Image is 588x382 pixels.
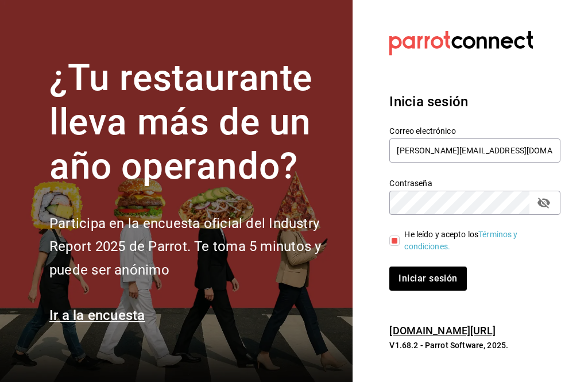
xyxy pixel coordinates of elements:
label: Contraseña [389,179,560,187]
p: V1.68.2 - Parrot Software, 2025. [389,339,560,351]
div: He leído y acepto los [404,229,551,253]
h1: ¿Tu restaurante lleva más de un año operando? [49,56,339,188]
button: Iniciar sesión [389,267,466,291]
input: Ingresa tu correo electrónico [389,138,560,163]
h3: Inicia sesión [389,91,560,112]
a: [DOMAIN_NAME][URL] [389,325,495,337]
label: Correo electrónico [389,127,560,135]
a: Ir a la encuesta [49,307,145,323]
h2: Participa en la encuesta oficial del Industry Report 2025 de Parrot. Te toma 5 minutos y puede se... [49,212,339,282]
button: passwordField [534,193,554,213]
